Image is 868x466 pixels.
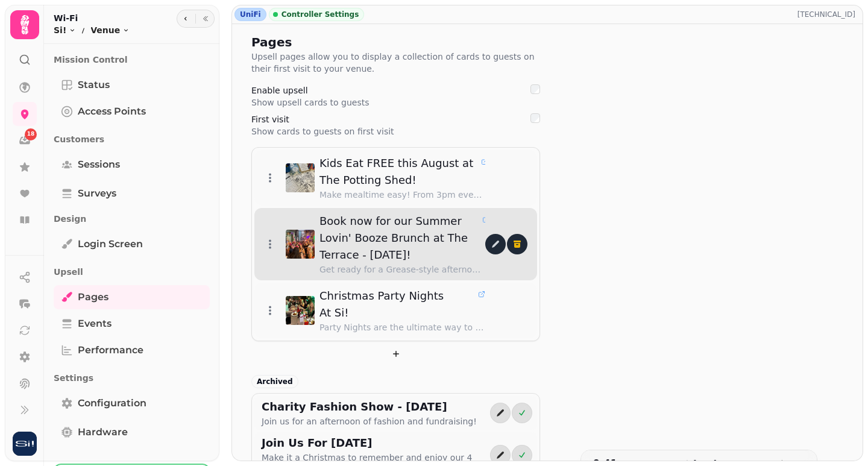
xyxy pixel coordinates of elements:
[78,425,128,439] span: Hardware
[78,290,108,304] span: Pages
[54,181,210,206] a: Surveys
[286,230,315,259] img: Book now for our Summer Lovin' Booze Brunch at The Terrace - Sunday 31st August!
[10,432,39,456] button: User avatar
[78,104,146,119] span: Access Points
[512,403,532,423] button: active
[78,237,143,251] span: Login screen
[90,24,130,36] button: Venue
[234,8,266,21] div: UniFi
[319,213,480,263] span: Book now for our Summer Lovin' Booze Brunch at The Terrace - [DATE]!
[490,445,511,465] button: edit
[251,84,523,96] p: Enable upsell
[319,263,485,276] p: Get ready for a Grease-style afternoon of brunch, beats & bubbly and the chance to party like it’...
[262,398,477,415] h2: Charity Fashion Show - [DATE]
[262,435,490,452] h2: Join Us For [DATE]
[485,234,506,254] button: edit
[251,96,523,109] p: Show upsell cards to guests
[54,312,210,336] a: Events
[286,163,315,192] img: Kids Eat FREE this August at The Potting Shed!
[54,73,210,97] a: Status
[319,321,485,333] p: Party Nights are the ultimate way to celebrate the festive season with family, friends, or collea...
[78,78,110,92] span: Status
[319,155,479,189] span: Kids Eat FREE this August at The Potting Shed!
[13,128,37,153] a: 18
[54,285,210,309] a: Pages
[78,343,143,357] span: Performance
[54,153,210,177] a: Sessions
[512,445,532,465] button: active
[507,234,527,254] button: delete
[54,208,210,230] p: Design
[251,34,483,51] h2: Pages
[54,24,66,36] span: Si!
[78,186,116,201] span: Surveys
[251,113,523,125] p: First visit
[54,99,210,124] a: Access Points
[251,125,523,137] p: Show cards to guests on first visit
[78,396,146,411] span: Configuration
[78,316,112,331] span: Events
[54,12,130,24] h2: Wi-Fi
[251,344,540,364] button: add
[54,338,210,362] a: Performance
[251,375,298,388] div: Archived
[262,415,477,427] p: Join us for an afternoon of fashion and fundraising!
[319,288,476,321] span: Christmas Party Nights At Si!
[54,420,210,444] a: Hardware
[797,10,860,19] p: [TECHNICAL_ID]
[54,391,210,415] a: Configuration
[54,49,210,71] p: Mission Control
[27,130,35,139] span: 18
[54,24,130,36] nav: breadcrumb
[286,296,315,325] img: Christmas Party Nights At Si!
[54,24,76,36] button: Si!
[54,232,210,256] a: Login screen
[281,10,359,19] span: Controller Settings
[13,432,37,456] img: User avatar
[54,367,210,389] p: Settings
[319,189,485,201] p: Make mealtime easy! From 3pm every day this August, kids eat FREE with any adult ordering from ou...
[251,51,540,75] p: Upsell pages allow you to display a collection of cards to guests on their first visit to your ve...
[490,403,511,423] button: edit
[54,128,210,150] p: Customers
[54,261,210,283] p: Upsell
[78,157,120,172] span: Sessions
